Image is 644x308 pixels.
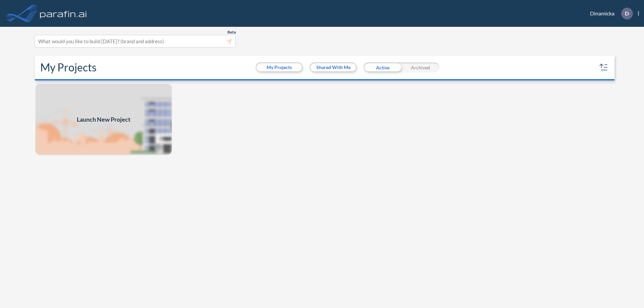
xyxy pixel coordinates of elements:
[77,115,130,124] span: Launch New Project
[311,63,356,71] button: Shared With Me
[598,62,609,73] button: sort
[625,10,629,16] p: D
[257,63,302,71] button: My Projects
[40,61,97,74] h2: My Projects
[364,62,401,72] div: Active
[227,29,236,35] span: Beta
[35,83,172,156] a: Launch New Project
[39,7,88,20] img: logo
[580,8,639,19] div: Dinamicka
[35,83,172,156] img: add
[401,62,439,72] div: Archived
